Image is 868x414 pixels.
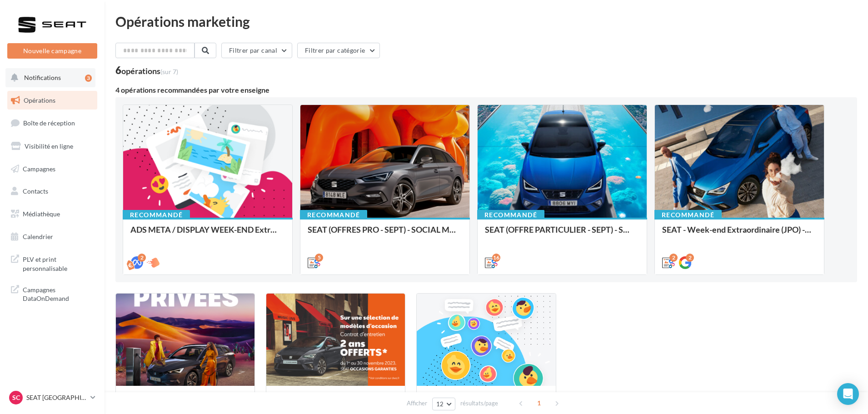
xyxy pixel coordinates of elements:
[85,75,92,82] div: 3
[5,182,99,201] a: Contacts
[121,67,178,75] div: opérations
[5,249,99,276] a: PLV et print personnalisable
[138,254,146,262] div: 2
[5,227,99,246] a: Calendrier
[300,210,367,220] div: Recommandé
[130,225,285,243] div: ADS META / DISPLAY WEEK-END Extraordinaire (JPO) Septembre 2025
[7,43,97,59] button: Nouvelle campagne
[5,280,99,307] a: Campagnes DataOnDemand
[297,43,380,58] button: Filtrer par catégorie
[24,74,61,81] span: Notifications
[436,400,444,408] span: 12
[23,119,75,127] span: Boîte de réception
[837,383,859,405] div: Open Intercom Messenger
[23,210,60,218] span: Médiathèque
[12,393,20,402] span: SC
[485,225,639,243] div: SEAT (OFFRE PARTICULIER - SEPT) - SOCIAL MEDIA
[26,393,87,402] p: SEAT [GEOGRAPHIC_DATA]
[407,399,427,408] span: Afficher
[5,160,99,179] a: Campagnes
[492,254,500,262] div: 16
[432,398,455,410] button: 12
[460,399,498,408] span: résultats/page
[23,284,94,303] span: Campagnes DataOnDemand
[23,165,55,172] span: Campagnes
[669,254,678,262] div: 2
[23,253,94,273] span: PLV et print personnalisable
[115,86,857,94] div: 4 opérations recommandées par votre enseigne
[7,389,97,406] a: SC SEAT [GEOGRAPHIC_DATA]
[23,233,53,240] span: Calendrier
[123,210,190,220] div: Recommandé
[115,15,857,28] div: Opérations marketing
[315,254,323,262] div: 5
[532,396,546,410] span: 1
[23,187,48,195] span: Contacts
[115,65,178,75] div: 6
[654,210,722,220] div: Recommandé
[308,225,462,243] div: SEAT (OFFRES PRO - SEPT) - SOCIAL MEDIA
[160,68,178,75] span: (sur 7)
[477,210,544,220] div: Recommandé
[5,91,99,110] a: Opérations
[5,137,99,156] a: Visibilité en ligne
[25,142,73,150] span: Visibilité en ligne
[5,113,99,133] a: Boîte de réception
[221,43,292,58] button: Filtrer par canal
[662,225,817,243] div: SEAT - Week-end Extraordinaire (JPO) - GENERIQUE SEPT / OCTOBRE
[5,205,99,224] a: Médiathèque
[5,68,95,87] button: Notifications 3
[24,96,55,104] span: Opérations
[686,254,694,262] div: 2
